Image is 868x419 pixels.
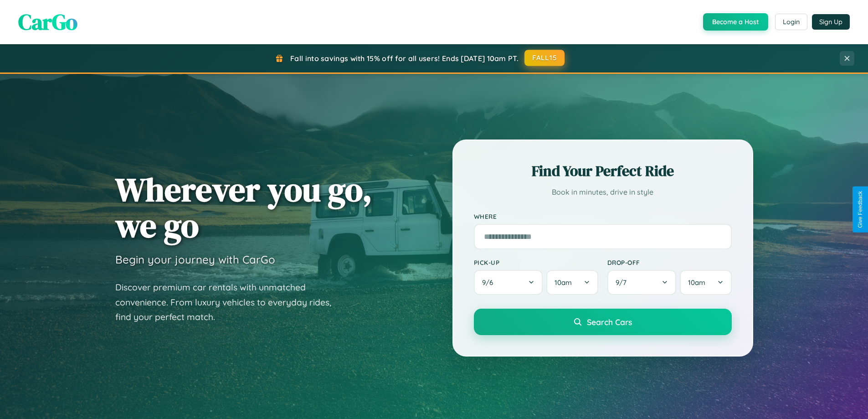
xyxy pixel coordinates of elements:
[115,280,343,325] p: Discover premium car rentals with unmatched convenience. From luxury vehicles to everyday rides, ...
[587,317,632,327] span: Search Cars
[688,278,705,287] span: 10am
[474,212,732,220] label: Where
[703,13,768,31] button: Become a Host
[482,278,498,287] span: 9 / 6
[555,278,572,287] span: 10am
[607,259,732,266] label: Drop-off
[607,270,677,295] button: 9/7
[812,14,850,30] button: Sign Up
[616,278,631,287] span: 9 / 7
[680,270,731,295] button: 10am
[775,14,807,30] button: Login
[290,54,519,63] span: Fall into savings with 15% off for all users! Ends [DATE] 10am PT.
[546,270,598,295] button: 10am
[524,50,565,66] button: FALL15
[474,270,543,295] button: 9/6
[474,186,732,199] p: Book in minutes, drive in style
[18,7,77,37] span: CarGo
[474,259,598,266] label: Pick-up
[474,309,732,335] button: Search Cars
[857,191,863,228] div: Give Feedback
[474,161,732,181] h2: Find Your Perfect Ride
[115,253,275,266] h3: Begin your journey with CarGo
[115,171,372,243] h1: Wherever you go, we go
